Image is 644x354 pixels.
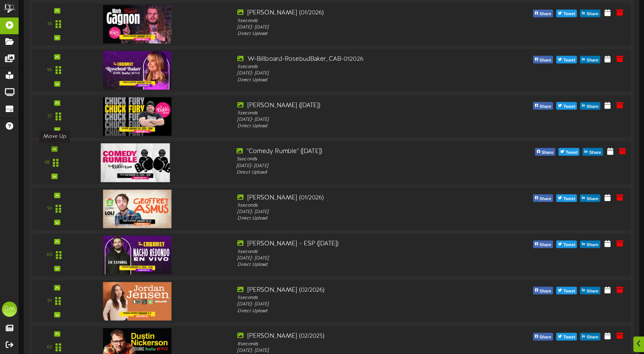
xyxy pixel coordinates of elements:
[237,240,475,248] div: [PERSON_NAME] - ESP ([DATE])
[585,103,600,111] span: Share
[562,10,577,18] span: Tweet
[237,169,477,176] div: Direct Upload
[559,148,579,156] button: Tweet
[47,21,52,27] div: 55
[237,147,477,156] div: "Comedy Rumble" ([DATE])
[103,51,171,90] img: 417e23fa-ae06-4e10-9bfb-60cf42db6e00.jpg
[588,149,603,157] span: Share
[580,240,600,248] button: Share
[237,215,475,222] div: Direct Upload
[101,143,170,182] img: cd4d1834-b4ff-4b31-938d-f6020ae0038e.jpg
[237,202,475,209] div: 5 seconds
[2,302,17,317] div: DM
[556,56,577,63] button: Tweet
[237,110,475,116] div: 5 seconds
[237,248,475,255] div: 5 seconds
[585,10,600,18] span: Share
[580,102,600,110] button: Share
[580,333,600,340] button: Share
[103,190,171,228] img: 58ef4ca4-6eec-4b23-8ab5-b449a5631292.jpg
[237,262,475,268] div: Direct Upload
[538,333,553,341] span: Share
[580,9,600,17] button: Share
[533,333,553,340] button: Share
[47,252,52,258] div: 60
[237,348,475,354] div: [DATE] - [DATE]
[237,9,475,17] div: [PERSON_NAME] (01/2026)
[533,56,553,63] button: Share
[47,344,52,351] div: 62
[556,240,577,248] button: Tweet
[237,295,475,301] div: 5 seconds
[538,287,553,296] span: Share
[237,332,475,341] div: [PERSON_NAME] (02/2025)
[533,102,553,110] button: Share
[237,341,475,347] div: 8 seconds
[237,308,475,314] div: Direct Upload
[585,56,600,65] span: Share
[538,103,553,111] span: Share
[580,194,600,202] button: Share
[103,282,171,320] img: d4cc7d2b-90cf-46cb-a565-17aee4ae232e.jpg
[562,195,577,203] span: Tweet
[237,70,475,77] div: [DATE] - [DATE]
[47,298,52,304] div: 61
[47,113,52,120] div: 57
[562,287,577,296] span: Tweet
[533,240,553,248] button: Share
[237,31,475,37] div: Direct Upload
[237,163,477,169] div: [DATE] - [DATE]
[237,255,475,261] div: [DATE] - [DATE]
[237,286,475,295] div: [PERSON_NAME] (02/2026)
[237,77,475,84] div: Direct Upload
[564,149,579,157] span: Tweet
[533,287,553,294] button: Share
[535,148,556,156] button: Share
[103,236,171,274] img: 7812b34d-e581-4a5d-854c-dafe952fc8e1.jpg
[237,64,475,70] div: 5 seconds
[237,123,475,130] div: Direct Upload
[562,103,577,111] span: Tweet
[556,194,577,202] button: Tweet
[538,241,553,249] span: Share
[237,24,475,31] div: [DATE] - [DATE]
[582,148,603,156] button: Share
[538,195,553,203] span: Share
[237,209,475,215] div: [DATE] - [DATE]
[533,194,553,202] button: Share
[237,101,475,110] div: [PERSON_NAME] ([DATE])
[556,333,577,340] button: Tweet
[580,287,600,294] button: Share
[237,156,477,163] div: 5 seconds
[556,102,577,110] button: Tweet
[237,193,475,202] div: [PERSON_NAME] (01/2026)
[562,56,577,65] span: Tweet
[585,195,600,203] span: Share
[562,333,577,341] span: Tweet
[103,5,171,43] img: d04d3f99-cf92-4459-b89a-fea48baba72a.jpg
[237,17,475,24] div: 5 seconds
[44,160,49,166] div: 58
[562,241,577,249] span: Tweet
[556,287,577,294] button: Tweet
[47,205,52,212] div: 59
[237,55,475,64] div: W-Billboard-RosebudBaker_CAB-012026
[585,241,600,249] span: Share
[237,117,475,123] div: [DATE] - [DATE]
[538,56,553,65] span: Share
[538,10,553,18] span: Share
[47,67,52,74] div: 56
[556,9,577,17] button: Tweet
[237,301,475,308] div: [DATE] - [DATE]
[103,97,171,136] img: 3c1b690f-159e-44d2-bb5c-1bdffe63bde4.jpg
[585,287,600,296] span: Share
[540,149,555,157] span: Share
[580,56,600,63] button: Share
[585,333,600,341] span: Share
[533,9,553,17] button: Share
